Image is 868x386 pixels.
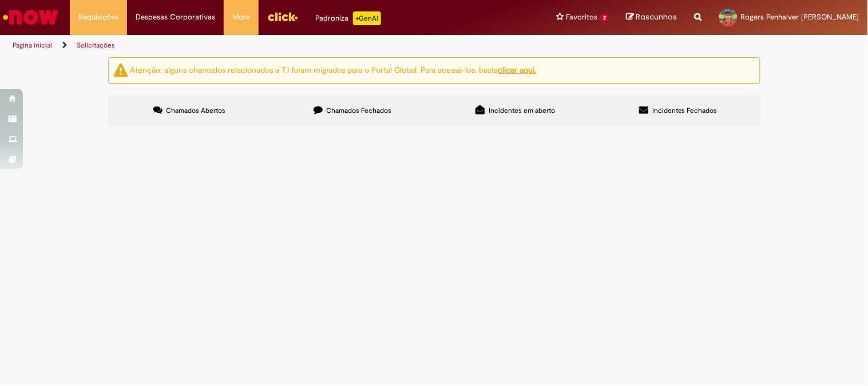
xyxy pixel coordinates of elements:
[652,106,718,115] span: Incidentes Fechados
[9,35,570,56] ul: Trilhas de página
[566,11,597,23] span: Favoritos
[498,65,537,75] a: clicar aqui.
[78,11,118,23] span: Requisições
[232,11,250,23] span: More
[353,11,381,25] p: +GenAi
[13,41,52,50] a: Página inicial
[1,6,60,29] img: ServiceNow
[326,106,391,115] span: Chamados Fechados
[627,12,677,23] a: Rascunhos
[636,11,677,22] span: Rascunhos
[315,11,381,25] div: Padroniza
[136,11,215,23] span: Despesas Corporativas
[741,12,859,22] span: Rogers Penhalver [PERSON_NAME]
[130,65,537,75] ng-bind-html: Atenção: alguns chamados relacionados a T.I foram migrados para o Portal Global. Para acessá-los,...
[77,41,115,50] a: Solicitações
[489,106,555,115] span: Incidentes em aberto
[600,13,609,23] span: 2
[267,8,298,25] img: click_logo_yellow_360x200.png
[166,106,225,115] span: Chamados Abertos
